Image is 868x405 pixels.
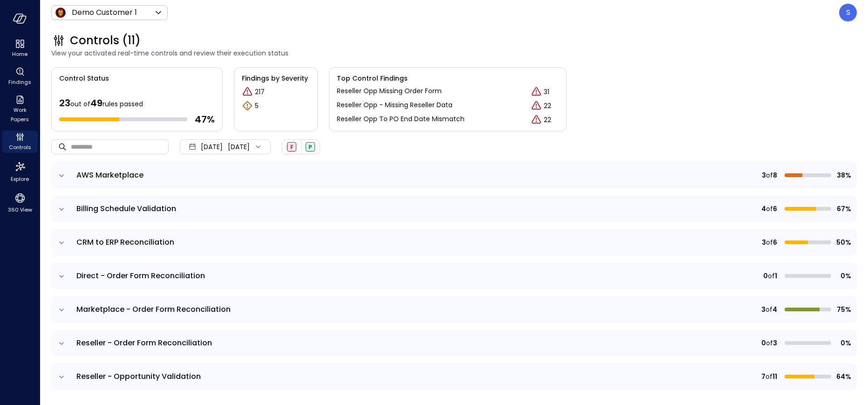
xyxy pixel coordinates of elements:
[773,237,777,247] span: 6
[765,304,772,315] span: of
[762,170,766,180] span: 3
[8,205,32,214] span: 360 View
[766,237,773,247] span: of
[55,7,66,18] img: Icon
[2,37,38,60] div: Home
[773,338,777,348] span: 3
[772,371,777,382] span: 11
[835,338,851,348] span: 0%
[57,171,66,180] button: expand row
[72,7,137,18] p: Demo Customer 1
[763,271,768,281] span: 0
[835,204,851,214] span: 67%
[337,114,465,124] p: Reseller Opp To PO End Date Mismatch
[2,130,38,153] div: Controls
[761,304,765,315] span: 3
[52,68,109,83] span: Control Status
[337,86,442,96] p: Reseller Opp Missing Order Form
[76,371,201,382] span: Reseller - Opportunity Validation
[51,48,857,58] span: View your activated real-time controls and review their execution status
[768,271,775,281] span: of
[70,33,141,48] span: Controls (11)
[9,143,31,152] span: Controls
[2,190,38,215] div: 360 View
[544,87,549,97] p: 31
[772,304,777,315] span: 4
[337,100,452,111] a: Reseller Opp - Missing Reseller Data
[766,170,773,180] span: of
[766,204,773,214] span: of
[90,96,103,110] span: 49
[761,338,766,348] span: 0
[531,114,542,125] div: Critical
[2,93,38,125] div: Work Papers
[337,73,559,83] span: Top Control Findings
[761,371,765,382] span: 7
[57,238,66,247] button: expand row
[57,339,66,348] button: expand row
[308,143,312,151] span: P
[762,237,766,247] span: 3
[773,204,777,214] span: 6
[337,114,465,125] a: Reseller Opp To PO End Date Mismatch
[103,99,143,109] span: rules passed
[255,101,259,111] p: 5
[531,100,542,111] div: Critical
[2,158,38,185] div: Explore
[531,86,542,97] div: Critical
[76,270,205,281] span: Direct - Order Form Reconciliation
[337,100,452,110] p: Reseller Opp - Missing Reseller Data
[242,86,253,97] div: Critical
[290,143,294,151] span: F
[835,271,851,281] span: 0%
[761,204,766,214] span: 4
[775,271,777,281] span: 1
[306,142,315,151] div: Passed
[255,87,265,97] p: 217
[846,7,850,18] p: S
[544,101,551,111] p: 22
[59,96,70,110] span: 23
[57,305,66,315] button: expand row
[287,142,296,151] div: Failed
[195,113,215,125] span: 47 %
[8,77,31,87] span: Findings
[765,371,772,382] span: of
[766,338,773,348] span: of
[57,205,66,214] button: expand row
[773,170,777,180] span: 8
[57,372,66,382] button: expand row
[76,304,231,315] span: Marketplace - Order Form Reconciliation
[76,237,174,247] span: CRM to ERP Reconciliation
[201,142,223,152] span: [DATE]
[835,237,851,247] span: 50%
[70,99,90,109] span: out of
[835,304,851,315] span: 75%
[11,174,29,184] span: Explore
[242,73,310,83] span: Findings by Severity
[839,4,857,21] div: Steve Sovik
[2,65,38,88] div: Findings
[76,170,144,180] span: AWS Marketplace
[835,371,851,382] span: 64%
[242,100,253,111] div: Warning
[544,115,551,125] p: 22
[835,170,851,180] span: 38%
[6,105,34,124] span: Work Papers
[337,86,442,97] a: Reseller Opp Missing Order Form
[76,203,176,214] span: Billing Schedule Validation
[76,337,212,348] span: Reseller - Order Form Reconciliation
[57,272,66,281] button: expand row
[12,49,27,59] span: Home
